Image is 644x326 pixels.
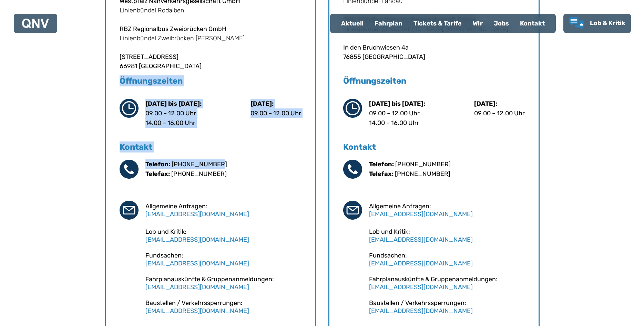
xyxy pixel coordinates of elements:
[120,34,301,43] p: Linienbündel Zweibrücken [PERSON_NAME]
[145,275,301,291] div: Fahrplanauskünfte & Gruppenanmeldungen:
[172,160,227,168] a: [PHONE_NUMBER]
[369,283,473,291] a: [EMAIL_ADDRESS][DOMAIN_NAME]
[474,108,525,118] p: 09.00 – 12.00 Uhr
[408,14,467,32] a: Tickets & Tarife
[343,141,525,153] h5: Kontakt
[145,283,249,291] a: [EMAIL_ADDRESS][DOMAIN_NAME]
[369,252,525,267] div: Fundsachen:
[395,160,451,168] a: [PHONE_NUMBER]
[395,170,450,178] a: [PHONE_NUMBER]
[22,19,49,28] img: QNV Logo
[369,299,525,315] div: Baustellen / Verkehrssperrungen:
[467,14,488,32] a: Wir
[145,108,202,128] p: 09.00 – 12.00 Uhr 14.00 – 16.00 Uhr
[369,202,525,218] div: Allgemeine Anfragen:
[145,99,202,108] p: [DATE] bis [DATE]:
[145,260,249,267] a: [EMAIL_ADDRESS][DOMAIN_NAME]
[336,14,369,32] a: Aktuell
[569,17,625,30] a: Lob & Kritik
[590,19,625,27] span: Lob & Kritik
[120,6,301,15] p: Linienbündel Rodalben
[474,99,525,108] p: [DATE]:
[369,307,473,315] a: [EMAIL_ADDRESS][DOMAIN_NAME]
[145,252,301,267] div: Fundsachen:
[343,43,525,62] p: In den Bruchwiesen 4a 76855 [GEOGRAPHIC_DATA]
[369,228,525,243] div: Lob und Kritik:
[120,141,301,153] h5: Kontakt
[369,236,473,243] a: [EMAIL_ADDRESS][DOMAIN_NAME]
[369,160,394,168] b: Telefon:
[369,99,425,108] p: [DATE] bis [DATE]:
[251,108,301,118] p: 09.00 – 12.00 Uhr
[120,24,301,34] p: RBZ Regionalbus Zweibrücken GmbH
[251,99,301,108] p: [DATE]:
[514,14,550,32] a: Kontakt
[369,260,473,267] a: [EMAIL_ADDRESS][DOMAIN_NAME]
[120,52,301,71] p: [STREET_ADDRESS] 66981 [GEOGRAPHIC_DATA]
[22,17,49,30] a: QNV Logo
[145,307,249,315] a: [EMAIL_ADDRESS][DOMAIN_NAME]
[145,236,249,243] a: [EMAIL_ADDRESS][DOMAIN_NAME]
[145,160,170,168] b: Telefon:
[145,202,301,218] div: Allgemeine Anfragen:
[369,170,393,178] b: Telefax:
[145,210,249,218] a: [EMAIL_ADDRESS][DOMAIN_NAME]
[145,228,301,243] div: Lob und Kritik:
[171,170,227,178] a: [PHONE_NUMBER]
[369,14,408,32] a: Fahrplan
[145,299,301,315] div: Baustellen / Verkehrssperrungen:
[343,75,525,86] h5: Öffnungszeiten
[488,14,514,32] a: Jobs
[120,75,301,86] h5: Öffnungszeiten
[369,210,473,218] a: [EMAIL_ADDRESS][DOMAIN_NAME]
[369,275,525,291] div: Fahrplanauskünfte & Gruppenanmeldungen:
[145,170,170,178] b: Telefax:
[369,108,425,128] p: 09.00 – 12.00 Uhr 14.00 – 16.00 Uhr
